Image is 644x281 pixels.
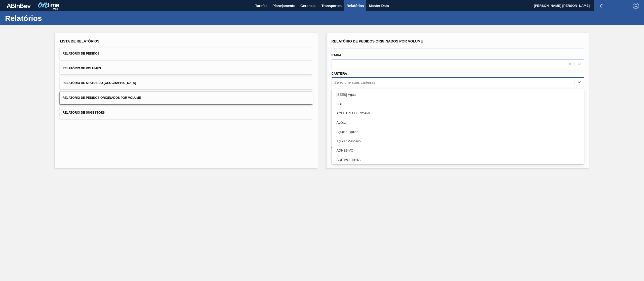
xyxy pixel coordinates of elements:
[63,81,136,85] span: Relatório de Status do [GEOGRAPHIC_DATA]
[617,3,623,9] img: userActions
[60,48,313,60] button: Relatório de Pedidos
[63,111,105,114] span: Relatório de Sugestões
[633,3,639,9] img: Logout
[255,3,267,9] span: Tarefas
[332,136,584,146] div: Açúcar Mascavo
[60,77,313,89] button: Relatório de Status do [GEOGRAPHIC_DATA]
[60,39,100,43] span: Lista de Relatórios
[332,155,584,164] div: ADITIVO, TINTA
[331,138,455,148] button: Limpar
[332,90,584,99] div: [BEES] Água
[63,67,101,70] span: Relatório de Volumes
[7,4,31,8] img: TNhmsLtSVTkK8tSr43FrP2fwEKptu5GPRR3wAAAABJRU5ErkJggg==
[332,72,347,75] label: Carteira
[60,62,313,75] button: Relatório de Volumes
[5,15,94,21] h1: Relatórios
[347,3,364,9] span: Relatórios
[334,80,375,84] div: Selecione suas carteiras
[63,52,100,55] span: Relatório de Pedidos
[594,2,610,9] button: Notificações
[369,3,389,9] span: Master Data
[332,127,584,136] div: Açúcar Líquido
[300,3,316,9] span: Gerencial
[332,39,423,43] span: Relatório de Pedidos Originados por Volume
[332,54,341,57] label: Etapa
[321,3,342,9] span: Transportes
[332,109,584,118] div: ACEITE Y LUBRICANTE
[63,96,141,100] span: Relatório de Pedidos Originados por Volume
[332,146,584,155] div: ADHESIVO
[332,118,584,127] div: Açúcar
[272,3,295,9] span: Planejamento
[60,107,313,119] button: Relatório de Sugestões
[332,99,584,109] div: ABI
[60,92,313,104] button: Relatório de Pedidos Originados por Volume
